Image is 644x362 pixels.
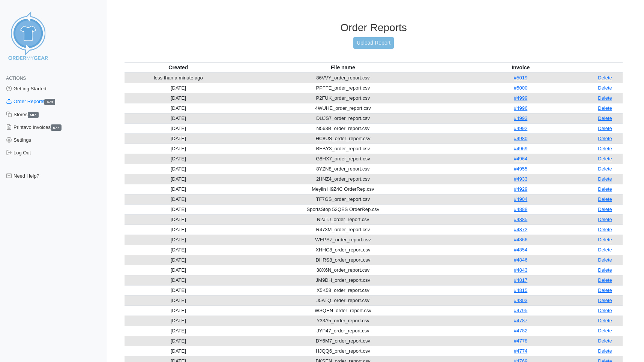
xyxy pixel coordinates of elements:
a: Delete [598,348,612,354]
td: TF7GS_order_report.csv [232,194,454,204]
td: [DATE] [125,123,232,133]
td: [DATE] [125,305,232,316]
span: Actions [6,76,26,81]
span: 507 [28,112,39,118]
a: #4872 [514,227,527,232]
th: Created [125,62,232,73]
td: [DATE] [125,214,232,224]
a: Delete [598,338,612,344]
td: N563B_order_report.csv [232,123,454,133]
td: [DATE] [125,83,232,93]
td: [DATE] [125,316,232,326]
a: #4803 [514,298,527,303]
a: #4999 [514,95,527,101]
td: DHRS8_order_report.csv [232,255,454,265]
td: 86VVY_order_report.csv [232,73,454,83]
td: [DATE] [125,164,232,174]
td: X5K58_order_report.csv [232,285,454,295]
td: [DATE] [125,255,232,265]
td: R473M_order_report.csv [232,224,454,235]
td: [DATE] [125,194,232,204]
td: 8YZN8_order_report.csv [232,164,454,174]
td: WEPSZ_order_report.csv [232,235,454,245]
td: JYP47_order_report.csv [232,326,454,336]
a: Delete [598,328,612,334]
a: #4888 [514,206,527,212]
td: [DATE] [125,154,232,164]
a: #4854 [514,247,527,253]
a: Delete [598,308,612,313]
td: less than a minute ago [125,73,232,83]
td: J5ATQ_order_report.csv [232,295,454,305]
td: [DATE] [125,235,232,245]
td: PPFFE_order_report.csv [232,83,454,93]
td: [DATE] [125,265,232,275]
td: [DATE] [125,113,232,123]
td: G8HX7_order_report.csv [232,154,454,164]
a: Delete [598,146,612,151]
td: 4WUHE_order_report.csv [232,103,454,113]
span: 679 [44,99,55,105]
td: DUJS7_order_report.csv [232,113,454,123]
a: #4787 [514,318,527,323]
td: Y33A5_order_report.csv [232,316,454,326]
td: [DATE] [125,103,232,113]
a: #4964 [514,156,527,162]
a: Delete [598,247,612,253]
td: [DATE] [125,224,232,235]
a: Delete [598,75,612,81]
td: [DATE] [125,285,232,295]
a: #4817 [514,277,527,283]
a: Delete [598,257,612,263]
td: [DATE] [125,184,232,194]
td: [DATE] [125,295,232,305]
a: Delete [598,267,612,273]
a: Delete [598,166,612,172]
a: Delete [598,136,612,141]
td: [DATE] [125,336,232,346]
td: SportsStop 52QES OrderRep.csv [232,204,454,214]
td: [DATE] [125,326,232,336]
a: #4992 [514,126,527,131]
a: Delete [598,318,612,323]
th: Invoice [454,62,587,73]
a: #4846 [514,257,527,263]
td: HC8US_order_report.csv [232,133,454,144]
td: JM9DH_order_report.csv [232,275,454,285]
a: Delete [598,287,612,293]
td: [DATE] [125,346,232,356]
a: Delete [598,156,612,162]
a: Delete [598,196,612,202]
a: Delete [598,186,612,192]
a: #4885 [514,217,527,222]
td: [DATE] [125,144,232,154]
a: #4904 [514,196,527,202]
td: [DATE] [125,204,232,214]
a: #4795 [514,308,527,313]
a: Delete [598,115,612,121]
a: Delete [598,126,612,131]
td: P2FUK_order_report.csv [232,93,454,103]
a: #4815 [514,287,527,293]
td: [DATE] [125,93,232,103]
a: Delete [598,227,612,232]
td: [DATE] [125,245,232,255]
a: Delete [598,298,612,303]
a: #4996 [514,105,527,111]
a: #4969 [514,146,527,151]
a: Delete [598,206,612,212]
a: Delete [598,217,612,222]
a: #4843 [514,267,527,273]
a: Delete [598,85,612,91]
a: Delete [598,176,612,182]
a: Delete [598,95,612,101]
span: 677 [51,124,62,131]
td: 2HNZ4_order_report.csv [232,174,454,184]
a: Delete [598,277,612,283]
td: BEBY3_order_report.csv [232,144,454,154]
td: [DATE] [125,133,232,144]
a: Delete [598,237,612,242]
td: DY6M7_order_report.csv [232,336,454,346]
td: [DATE] [125,275,232,285]
td: 38X6N_order_report.csv [232,265,454,275]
